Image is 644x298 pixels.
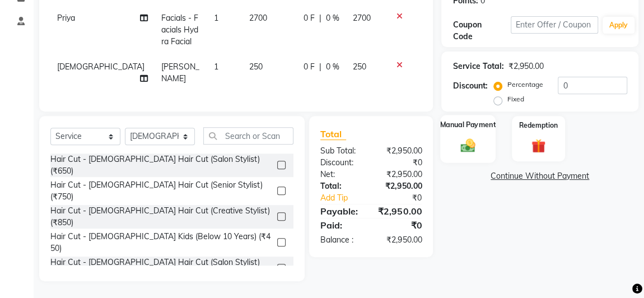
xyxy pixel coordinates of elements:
div: ₹2,950.00 [371,169,431,180]
div: Total: [312,180,371,192]
img: _gift.svg [527,137,550,155]
div: ₹2,950.00 [370,204,430,218]
div: Paid: [312,218,371,232]
label: Percentage [507,80,543,90]
span: 2700 [249,13,267,23]
span: 250 [353,62,366,72]
span: | [319,12,321,24]
div: Net: [312,169,371,180]
label: Manual Payment [440,119,496,130]
span: 0 F [304,61,315,73]
div: ₹0 [381,192,430,204]
div: Discount: [452,80,487,92]
div: ₹2,950.00 [371,145,431,157]
span: [DEMOGRAPHIC_DATA] [57,62,144,72]
a: Add Tip [312,192,381,204]
input: Search or Scan [203,127,293,145]
div: Discount: [312,157,371,169]
span: | [319,61,321,73]
input: Enter Offer / Coupon Code [511,16,598,34]
div: ₹2,950.00 [508,60,543,72]
div: ₹2,950.00 [371,180,431,192]
div: Sub Total: [312,145,371,157]
div: Balance : [312,234,371,246]
span: 0 % [326,12,339,24]
span: Priya [57,13,75,23]
span: 1 [214,13,218,23]
span: Total [320,128,346,140]
img: _cash.svg [456,137,480,154]
div: Hair Cut - [DEMOGRAPHIC_DATA] Hair Cut (Salon Stylist) (₹350) [50,257,273,280]
label: Redemption [519,120,558,131]
label: Fixed [507,94,524,104]
span: 0 % [326,61,339,73]
a: Continue Without Payment [444,170,636,182]
div: Coupon Code [452,19,511,43]
div: Hair Cut - [DEMOGRAPHIC_DATA] Hair Cut (Creative Stylist) (₹850) [50,205,273,229]
div: Payable: [312,204,370,218]
div: ₹0 [371,218,431,232]
div: Hair Cut - [DEMOGRAPHIC_DATA] Kids (Below 10 Years) (₹450) [50,231,273,254]
div: Hair Cut - [DEMOGRAPHIC_DATA] Hair Cut (Salon Stylist) (₹650) [50,153,273,177]
span: [PERSON_NAME] [161,62,199,83]
span: 2700 [353,13,371,23]
span: 250 [249,62,263,72]
span: 0 F [304,12,315,24]
span: 1 [214,62,218,72]
div: ₹0 [371,157,431,169]
div: ₹2,950.00 [371,234,431,246]
div: Service Total: [452,60,503,72]
button: Apply [603,17,634,34]
span: Facials - Facials Hydra Facial [161,13,198,46]
div: Hair Cut - [DEMOGRAPHIC_DATA] Hair Cut (Senior Stylist) (₹750) [50,179,273,203]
